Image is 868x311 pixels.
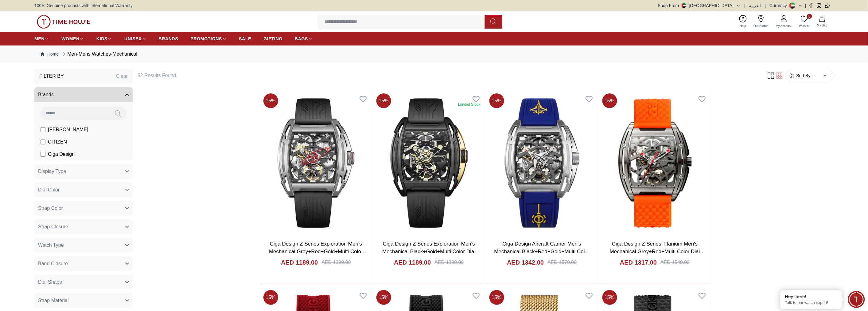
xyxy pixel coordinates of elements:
button: My Bag [813,14,831,29]
img: Ciga Design Z Series Titanium Men's Mechanical Grey+Red+Multi Color Dial Watch - Z031-TITI-W15OG [600,91,710,235]
a: Instagram [817,3,822,8]
img: United Arab Emirates [682,3,687,8]
span: CITIZEN [48,138,67,146]
button: Shop From[GEOGRAPHIC_DATA] [658,2,741,9]
span: UNISEX [124,36,142,42]
span: [PERSON_NAME] [48,126,88,133]
h6: 52 Results Found [138,72,759,79]
span: Sort By: [795,73,812,79]
button: Sort By: [789,73,812,79]
span: Strap Material [38,297,69,304]
img: ... [37,15,90,29]
div: Limited Stock [458,102,480,107]
a: Ciga Design Z Series Exploration Men's Mechanical Black+Gold+Multi Color Dial Watch - Z062-BLGO-W5BK [382,241,480,262]
span: BRANDS [159,36,178,42]
a: WOMEN [61,33,84,44]
span: Help [738,24,749,28]
a: PROMOTIONS [191,33,227,44]
span: WOMEN [61,36,80,42]
a: UNISEX [124,33,146,44]
span: Strap Closure [38,223,68,230]
a: GIFTING [263,33,282,44]
div: AED 1579.00 [547,259,577,266]
span: Strap Color [38,205,63,212]
a: MEN [34,33,49,44]
span: BAGS [295,36,308,42]
span: My Bag [815,23,830,28]
span: 15 % [376,290,391,305]
a: BAGS [295,33,313,44]
h4: AED 1189.00 [281,258,318,267]
button: Strap Color [34,201,133,216]
button: Dial Color [34,183,133,197]
span: Dial Color [38,186,60,194]
button: العربية [749,2,761,9]
span: 15 % [376,93,391,108]
span: Watch Type [38,242,64,249]
p: Talk to our watch expert! [785,300,837,305]
div: Clear [116,73,128,80]
span: 100% Genuine products with International Warranty [34,2,133,9]
input: Ciga Design [41,152,45,157]
button: Dial Shape [34,275,133,289]
h3: Filter By [39,73,64,80]
span: 15 % [602,93,617,108]
a: KIDS [96,33,112,44]
button: Display Type [34,164,133,179]
div: AED 1399.00 [434,259,464,266]
a: Ciga Design Z Series Exploration Men's Mechanical Grey+Red+Gold+Multi Color Dial Watch - Z062-SIS... [269,241,366,262]
span: GIFTING [263,36,282,42]
span: | [745,2,746,9]
span: | [765,2,766,9]
a: Whatsapp [825,3,830,8]
div: AED 1549.00 [660,259,690,266]
span: 15 % [263,290,278,305]
span: KIDS [96,36,107,42]
div: Men-Mens Watches-Mechanical [61,50,137,58]
button: Band Closure [34,256,133,271]
div: AED 1399.00 [321,259,351,266]
a: Home [41,51,59,57]
div: Chat Widget [848,291,865,308]
span: Ciga Design [48,151,75,158]
span: Band Closure [38,260,68,267]
a: Ciga Design Aircraft Carrier Men's Mechanical Black+Red+Gold+Multi Color Dial Watch - Z061-IPTI-W5BU [494,241,590,262]
span: My Account [773,24,794,28]
span: 15 % [489,93,504,108]
button: Strap Material [34,293,133,308]
span: PROMOTIONS [191,36,222,42]
span: Our Stores [751,24,771,28]
span: SALE [239,36,251,42]
span: MEN [34,36,45,42]
div: Currency [770,2,790,9]
input: [PERSON_NAME] [41,127,45,132]
h4: AED 1317.00 [620,258,657,267]
a: Ciga Design Z Series Titanium Men's Mechanical Grey+Red+Multi Color Dial Watch - Z031-TITI-W15OG [610,241,705,262]
nav: Breadcrumb [34,45,834,63]
span: | [805,2,806,9]
span: Wishlist [797,24,812,28]
a: Our Stores [750,14,772,30]
img: Ciga Design Z Series Exploration Men's Mechanical Grey+Red+Gold+Multi Color Dial Watch - Z062-SIS... [261,91,371,235]
span: Brands [38,91,54,98]
button: Strap Closure [34,219,133,234]
span: 15 % [489,290,504,305]
span: 0 [807,14,812,19]
button: Brands [34,87,133,102]
a: BRANDS [159,33,178,44]
button: Watch Type [34,238,133,253]
span: 15 % [263,93,278,108]
h4: AED 1342.00 [507,258,544,267]
img: Ciga Design Aircraft Carrier Men's Mechanical Black+Red+Gold+Multi Color Dial Watch - Z061-IPTI-W5BU [487,91,597,235]
a: SALE [239,33,251,44]
span: Display Type [38,168,66,175]
img: Ciga Design Z Series Exploration Men's Mechanical Black+Gold+Multi Color Dial Watch - Z062-BLGO-W5BK [374,91,484,235]
span: 15 % [602,290,617,305]
a: Help [736,14,750,30]
a: Facebook [809,3,813,8]
div: Hey there! [785,293,837,300]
